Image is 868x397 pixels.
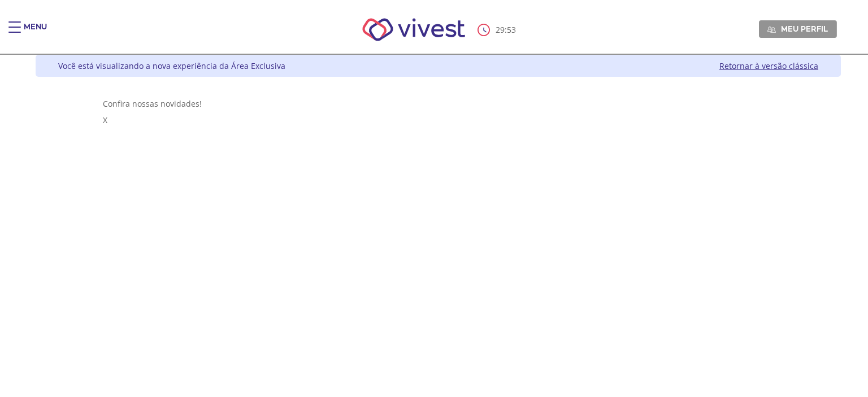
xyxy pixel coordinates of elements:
[478,24,518,36] div: :
[781,24,828,34] span: Meu perfil
[24,21,47,44] div: Menu
[103,115,107,125] span: X
[350,6,478,54] img: Vivest
[759,20,837,37] a: Meu perfil
[103,98,774,109] div: Confira nossas novidades!
[496,24,505,35] span: 29
[507,24,516,35] span: 53
[58,60,285,71] div: Você está visualizando a nova experiência da Área Exclusiva
[27,55,841,397] div: Vivest
[767,25,776,34] img: Meu perfil
[719,60,818,71] a: Retornar à versão clássica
